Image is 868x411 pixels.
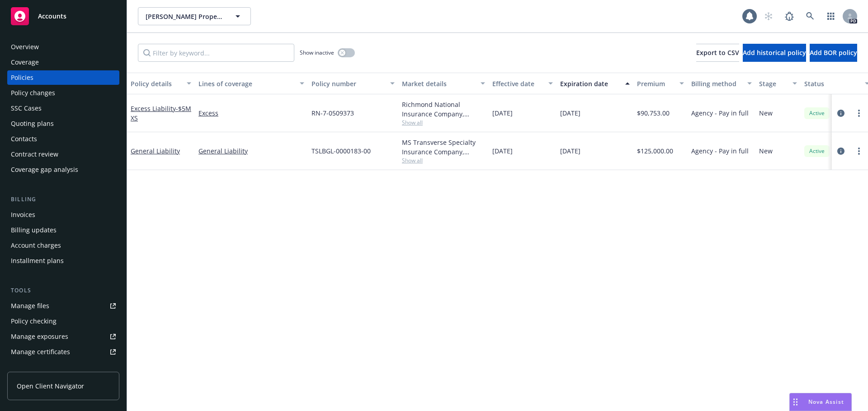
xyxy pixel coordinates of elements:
[790,393,801,411] div: Drag to move
[11,208,35,222] div: Invoices
[131,104,191,122] span: - $5M XS
[11,86,55,100] div: Policy changes
[131,104,191,122] a: Excess Liability
[11,223,57,237] div: Billing updates
[198,146,304,156] a: General Liability
[131,147,180,155] a: General Liability
[637,146,673,156] span: $125,000.00
[560,146,580,156] span: [DATE]
[743,44,806,62] button: Add historical policy
[759,108,773,118] span: New
[138,44,294,62] input: Filter by keyword...
[11,70,33,85] div: Policies
[691,108,749,118] span: Agency - Pay in full
[7,116,119,131] a: Quoting plans
[557,73,633,94] button: Expiration date
[691,146,749,156] span: Agency - Pay in full
[7,208,119,222] a: Invoices
[691,79,742,88] div: Billing method
[801,7,819,25] a: Search
[11,116,54,131] div: Quoting plans
[7,162,119,177] a: Coverage gap analysis
[637,79,674,88] div: Premium
[7,329,119,344] a: Manage exposures
[11,314,57,328] div: Policy checking
[696,48,739,57] span: Export to CSV
[311,79,385,88] div: Policy number
[7,70,119,85] a: Policies
[308,73,398,94] button: Policy number
[131,79,181,88] div: Policy details
[7,147,119,162] a: Contract review
[835,108,846,119] a: circleInformation
[11,40,39,54] div: Overview
[17,381,84,391] span: Open Client Navigator
[854,146,864,157] a: more
[835,146,846,157] a: circleInformation
[854,108,864,119] a: more
[7,299,119,313] a: Manage files
[7,238,119,253] a: Account charges
[759,79,787,88] div: Stage
[7,360,119,374] a: Manage BORs
[780,7,798,25] a: Report a Bug
[492,79,543,88] div: Effective date
[492,146,513,156] span: [DATE]
[402,119,485,126] span: Show all
[696,44,739,62] button: Export to CSV
[11,329,68,344] div: Manage exposures
[489,73,557,94] button: Effective date
[688,73,755,94] button: Billing method
[7,195,119,204] div: Billing
[789,393,852,411] button: Nova Assist
[7,314,119,328] a: Policy checking
[11,132,37,146] div: Contacts
[822,7,840,25] a: Switch app
[198,108,304,118] a: Excess
[560,79,620,88] div: Expiration date
[7,4,119,29] a: Accounts
[7,86,119,100] a: Policy changes
[7,101,119,115] a: SSC Cases
[138,7,251,25] button: [PERSON_NAME] Properties, LLC
[804,79,859,88] div: Status
[7,223,119,237] a: Billing updates
[402,138,485,157] div: MS Transverse Specialty Insurance Company, Transverse Insurance Company, CRC Group
[11,101,42,115] div: SSC Cases
[11,162,78,177] div: Coverage gap analysis
[195,73,308,94] button: Lines of coverage
[808,109,826,117] span: Active
[7,345,119,359] a: Manage certificates
[398,73,489,94] button: Market details
[11,345,70,359] div: Manage certificates
[402,100,485,119] div: Richmond National Insurance Company, Richmond National Group, Inc., CRC Group
[198,79,294,88] div: Lines of coverage
[7,40,119,54] a: Overview
[127,73,195,94] button: Policy details
[759,7,778,25] a: Start snowing
[11,254,64,268] div: Installment plans
[38,13,66,20] span: Accounts
[11,55,39,69] div: Coverage
[808,398,844,406] span: Nova Assist
[311,108,354,118] span: RN-7-0509373
[810,48,857,57] span: Add BOR policy
[7,286,119,295] div: Tools
[402,79,475,88] div: Market details
[11,299,49,313] div: Manage files
[560,108,580,118] span: [DATE]
[743,48,806,57] span: Add historical policy
[11,360,53,374] div: Manage BORs
[311,146,371,156] span: TSLBGL-0000183-00
[637,108,670,118] span: $90,753.00
[11,147,58,162] div: Contract review
[402,157,485,164] span: Show all
[7,132,119,146] a: Contacts
[11,238,61,253] div: Account charges
[146,12,224,21] span: [PERSON_NAME] Properties, LLC
[7,55,119,69] a: Coverage
[633,73,688,94] button: Premium
[300,49,334,56] span: Show inactive
[755,73,801,94] button: Stage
